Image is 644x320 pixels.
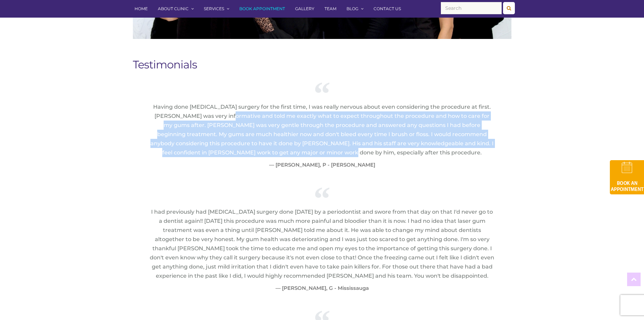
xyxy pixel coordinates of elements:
p: Having done [MEDICAL_DATA] surgery for the first time, I was really nervous about even considerin... [150,102,495,157]
img: book-an-appointment-hod-gld.png [610,160,644,194]
cite: — [PERSON_NAME], P - [PERSON_NAME] [150,161,495,168]
p: I had previously had [MEDICAL_DATA] surgery done [DATE] by a periodontist and swore from that day... [150,207,495,280]
a: Top [627,273,641,286]
cite: — [PERSON_NAME], G - Mississauga [150,284,495,292]
h1: Testimonials [133,59,511,70]
input: Search [441,2,502,14]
